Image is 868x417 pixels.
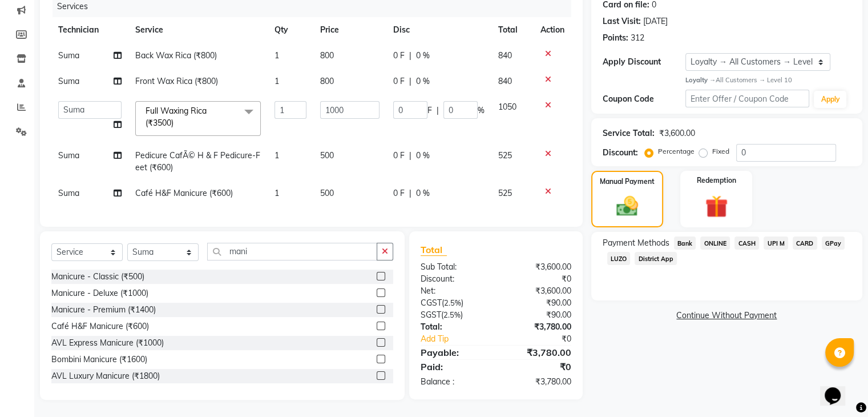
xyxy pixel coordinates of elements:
[58,188,79,198] span: Suma
[437,105,439,117] span: |
[814,91,846,108] button: Apply
[496,297,580,309] div: ₹90.00
[643,15,668,27] div: [DATE]
[635,252,677,265] span: District App
[443,310,461,319] span: 2.5%
[409,75,411,87] span: |
[393,187,405,199] span: 0 F
[274,188,279,198] span: 1
[51,370,160,382] div: AVL Luxury Manicure (₹1800)
[409,50,411,62] span: |
[498,188,512,198] span: 525
[135,150,260,173] span: Pedicure CafÃ© H & F Pedicure-Feet (₹600)
[685,90,810,107] input: Enter Offer / Coupon Code
[496,376,580,388] div: ₹3,780.00
[320,150,334,161] span: 500
[603,147,638,159] div: Discount:
[412,333,510,345] a: Add Tip
[603,56,685,68] div: Apply Discount
[609,194,645,219] img: _cash.svg
[534,17,571,43] th: Action
[313,17,386,43] th: Price
[764,236,788,250] span: UPI M
[658,146,695,157] label: Percentage
[674,236,696,250] span: Bank
[58,50,79,61] span: Suma
[135,188,233,198] span: Café H&F Manicure (₹600)
[421,310,441,320] span: SGST
[274,50,279,61] span: 1
[393,75,405,87] span: 0 F
[320,50,334,61] span: 800
[51,287,148,299] div: Manicure - Deluxe (₹1000)
[603,93,685,105] div: Coupon Code
[496,309,580,321] div: ₹90.00
[496,321,580,333] div: ₹3,780.00
[594,310,860,322] a: Continue Without Payment
[135,50,217,61] span: Back Wax Rica (₹800)
[412,321,496,333] div: Total:
[51,17,128,43] th: Technician
[412,346,496,359] div: Payable:
[268,17,314,43] th: Qty
[421,298,442,308] span: CGST
[146,106,207,128] span: Full Waxing Rica (₹3500)
[416,187,430,199] span: 0 %
[603,15,641,27] div: Last Visit:
[393,150,405,162] span: 0 F
[128,17,268,43] th: Service
[412,273,496,285] div: Discount:
[409,187,411,199] span: |
[603,237,669,249] span: Payment Methods
[822,236,845,250] span: GPay
[820,371,857,406] iframe: chat widget
[409,150,411,162] span: |
[412,360,496,374] div: Paid:
[697,175,736,186] label: Redemption
[135,76,218,86] span: Front Wax Rica (₹800)
[421,244,447,256] span: Total
[416,50,430,62] span: 0 %
[603,32,628,44] div: Points:
[498,102,516,112] span: 1050
[491,17,534,43] th: Total
[51,337,164,349] div: AVL Express Manicure (₹1000)
[320,188,334,198] span: 500
[498,150,512,161] span: 525
[427,105,432,117] span: F
[393,50,405,62] span: 0 F
[496,346,580,359] div: ₹3,780.00
[659,127,695,139] div: ₹3,600.00
[444,298,461,307] span: 2.5%
[58,76,79,86] span: Suma
[496,273,580,285] div: ₹0
[498,76,512,86] span: 840
[320,76,334,86] span: 800
[412,309,496,321] div: ( )
[412,376,496,388] div: Balance :
[386,17,491,43] th: Disc
[631,32,644,44] div: 312
[58,150,79,161] span: Suma
[412,297,496,309] div: ( )
[607,252,631,265] span: LUZO
[416,150,430,162] span: 0 %
[700,236,730,250] span: ONLINE
[498,50,512,61] span: 840
[685,75,851,85] div: All Customers → Level 10
[51,304,156,316] div: Manicure - Premium (₹1400)
[603,127,655,139] div: Service Total:
[734,236,759,250] span: CASH
[51,354,147,366] div: Bombini Manicure (₹1600)
[685,76,716,84] strong: Loyalty →
[416,75,430,87] span: 0 %
[412,261,496,273] div: Sub Total:
[712,146,729,157] label: Fixed
[51,271,144,283] div: Manicure - Classic (₹500)
[207,243,377,260] input: Search or Scan
[478,105,485,117] span: %
[510,333,579,345] div: ₹0
[274,76,279,86] span: 1
[698,193,735,221] img: _gift.svg
[496,360,580,374] div: ₹0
